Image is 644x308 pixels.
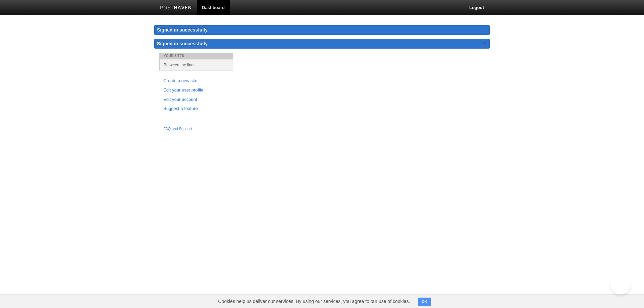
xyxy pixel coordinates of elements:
div: Signed in successfully. [154,25,490,35]
iframe: Help Scout Beacon - Open [610,274,631,295]
a: Between the lines [160,59,233,70]
a: Edit your user profile [163,87,229,94]
a: Edit your account [163,96,229,103]
img: Posthaven-bar [160,6,192,11]
a: FAQ and Support [163,126,229,132]
a: Create a new site [163,77,229,84]
a: × [482,39,488,47]
button: OK [418,298,431,306]
span: Signed in successfully. [157,41,209,46]
span: Cookies help us deliver our services. By using our services, you agree to our use of cookies. [211,295,417,308]
li: Your Sites [159,53,233,59]
a: Suggest a feature [163,105,229,112]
